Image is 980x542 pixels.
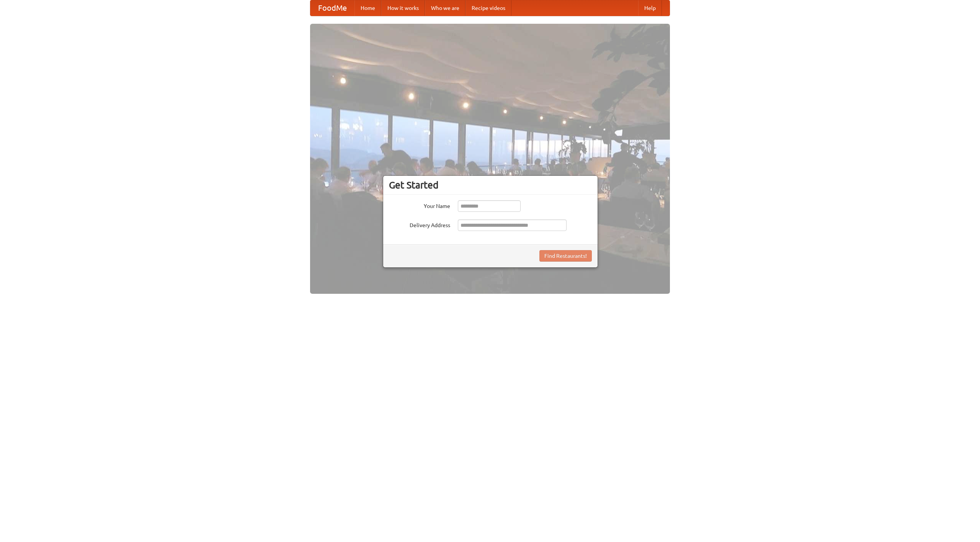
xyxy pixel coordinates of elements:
h3: Get Started [389,179,592,191]
a: Help [638,0,662,16]
label: Delivery Address [389,219,450,229]
a: How it works [381,0,425,16]
label: Your Name [389,200,450,210]
a: FoodMe [310,0,354,16]
a: Recipe videos [465,0,511,16]
button: Find Restaurants! [539,250,592,262]
a: Who we are [425,0,465,16]
a: Home [354,0,381,16]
